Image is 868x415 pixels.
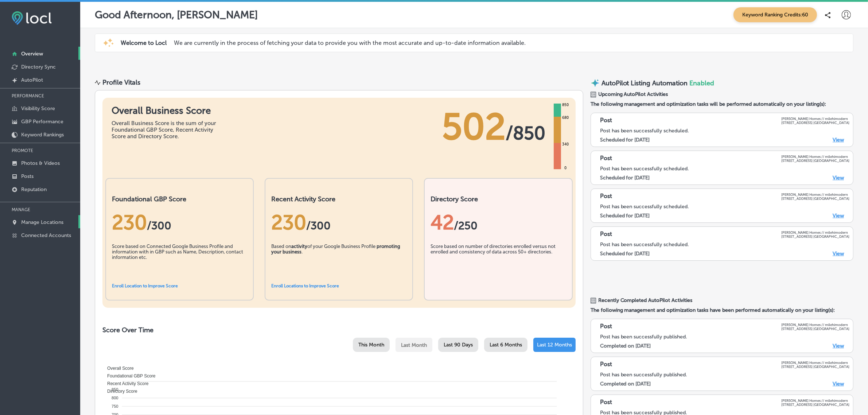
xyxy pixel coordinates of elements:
a: View [833,343,844,349]
div: Overall Business Score is the sum of your Foundational GBP Score, Recent Activity Score and Direc... [112,120,221,140]
span: Foundational GBP Score [102,373,156,379]
label: Completed on [DATE] [600,381,651,387]
p: [PERSON_NAME] Homes // milehimodern [781,117,849,121]
span: Welcome to Locl [121,39,167,46]
div: Post has been successfully scheduled. [600,241,849,248]
span: Upcoming AutoPilot Activities [598,91,668,97]
p: Connected Accounts [21,232,71,238]
p: Post [600,193,612,201]
span: Overall Score [102,366,134,371]
tspan: 800 [112,396,118,400]
a: View [833,381,844,387]
p: [STREET_ADDRESS] [GEOGRAPHIC_DATA] [781,327,849,331]
div: 42 [431,210,566,234]
a: View [833,213,844,219]
p: Manage Locations [21,219,63,225]
img: autopilot-icon [591,78,600,88]
h2: Directory Score [431,195,566,203]
p: [STREET_ADDRESS] [GEOGRAPHIC_DATA] [781,121,849,125]
span: Last 6 Months [490,342,522,348]
div: Post has been successfully published. [600,334,849,340]
div: Based on of your Google Business Profile . [271,244,406,280]
p: AutoPilot Listing Automation [602,79,688,87]
p: Post [600,230,612,238]
p: [PERSON_NAME] Homes // milehimodern [781,230,849,234]
p: Post [600,155,612,163]
p: Posts [21,173,34,179]
span: /250 [454,219,478,232]
p: [STREET_ADDRESS] [GEOGRAPHIC_DATA] [781,365,849,369]
tspan: 750 [112,404,118,408]
span: The following management and optimization tasks will be performed automatically on your listing(s): [591,101,853,107]
p: Keyword Rankings [21,132,64,138]
div: Profile Vitals [102,78,140,86]
div: Post has been successfully published. [600,372,849,378]
p: [STREET_ADDRESS] [GEOGRAPHIC_DATA] [781,403,849,407]
h2: Recent Activity Score [271,195,406,203]
p: Photos & Videos [21,160,60,166]
p: Overview [21,51,43,57]
div: 0 [563,165,568,171]
p: GBP Performance [21,119,63,125]
div: 680 [561,115,570,121]
tspan: 850 [112,387,118,392]
h1: Overall Business Score [112,105,221,116]
div: 230 [112,210,247,234]
span: Recent Activity Score [102,381,148,386]
a: View [833,175,844,181]
p: AutoPilot [21,77,43,83]
p: Reputation [21,186,47,193]
p: Post [600,399,612,407]
a: View [833,251,844,257]
p: [PERSON_NAME] Homes // milehimodern [781,323,849,327]
div: 230 [271,210,406,234]
label: Scheduled for [DATE] [600,137,650,143]
p: [STREET_ADDRESS] [GEOGRAPHIC_DATA] [781,234,849,238]
div: Post has been successfully scheduled. [600,203,849,210]
p: [STREET_ADDRESS] [GEOGRAPHIC_DATA] [781,159,849,163]
p: Directory Sync [21,64,56,70]
div: 850 [561,102,570,108]
span: Directory Score [102,389,137,394]
span: 502 [442,105,506,149]
p: Post [600,323,612,331]
b: activity [291,244,307,249]
span: Last Month [401,342,427,348]
span: Keyword Ranking Credits: 60 [733,7,817,22]
p: Visibility Score [21,105,55,112]
p: We are currently in the process of fetching your data to provide you with the most accurate and u... [174,39,526,46]
b: promoting your business [271,244,400,255]
img: fda3e92497d09a02dc62c9cd864e3231.png [12,11,52,25]
span: /300 [306,219,331,232]
span: This Month [358,342,384,348]
h2: Foundational GBP Score [112,195,247,203]
span: Last 90 Days [444,342,473,348]
span: Enabled [690,79,715,87]
p: [PERSON_NAME] Homes // milehimodern [781,155,849,159]
div: Score based on number of directories enrolled versus not enrolled and consistency of data across ... [431,244,566,280]
p: Post [600,361,612,369]
a: Enroll Locations to Improve Score [271,283,339,288]
p: [PERSON_NAME] Homes // milehimodern [781,361,849,365]
a: Enroll Location to Improve Score [112,283,178,288]
p: [PERSON_NAME] Homes // milehimodern [781,399,849,403]
span: Last 12 Months [537,342,572,348]
p: Post [600,117,612,125]
p: Good Afternoon, [PERSON_NAME] [95,9,258,21]
p: [PERSON_NAME] Homes // milehimodern [781,193,849,197]
div: Score based on Connected Google Business Profile and information with in GBP such as Name, Descri... [112,244,247,280]
div: 340 [561,141,570,147]
div: Post has been successfully scheduled. [600,166,849,172]
label: Scheduled for [DATE] [600,213,650,219]
label: Completed on [DATE] [600,343,651,349]
span: / 300 [147,219,171,232]
div: Post has been successfully scheduled. [600,128,849,134]
h2: Score Over Time [102,326,576,334]
p: [STREET_ADDRESS] [GEOGRAPHIC_DATA] [781,197,849,201]
a: View [833,137,844,143]
label: Scheduled for [DATE] [600,175,650,181]
span: Recently Completed AutoPilot Activities [598,297,693,303]
span: The following management and optimization tasks have been performed automatically on your listing... [591,307,853,313]
label: Scheduled for [DATE] [600,251,650,257]
span: / 850 [506,122,545,144]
